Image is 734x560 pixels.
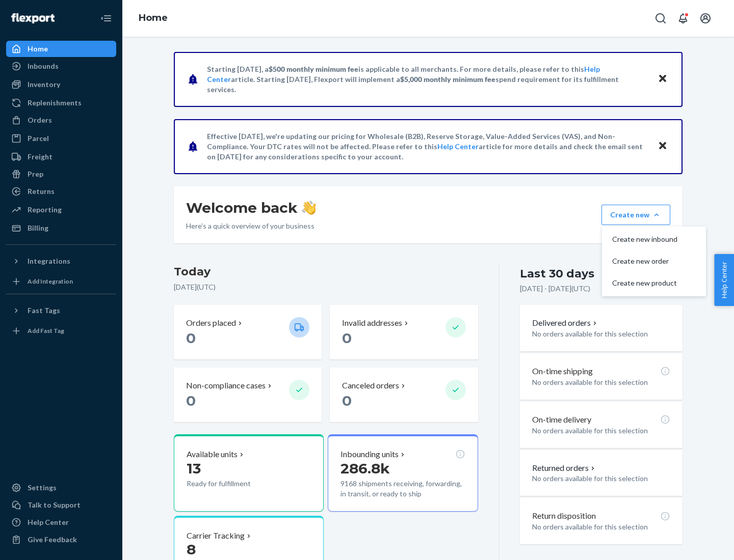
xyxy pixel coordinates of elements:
[342,317,402,329] p: Invalid addresses
[6,220,116,236] a: Billing
[6,514,116,530] a: Help Center
[28,535,77,545] div: Give Feedback
[340,460,390,477] span: 286.8k
[532,317,599,329] button: Delivered orders
[28,500,81,510] div: Talk to Support
[6,323,116,339] a: Add Fast Tag
[28,186,55,197] div: Returns
[207,131,648,162] p: Effective [DATE], we're updating our pricing for Wholesale (B2B), Reserve Storage, Value-Added Se...
[342,380,399,391] p: Canceled orders
[186,199,316,217] h1: Welcome back
[437,142,479,151] a: Help Center
[532,473,670,484] p: No orders available for this selection
[302,201,316,215] img: hand-wave emoji
[400,75,495,83] span: $5,000 monthly minimum fee
[656,139,669,154] button: Close
[28,517,69,527] div: Help Center
[28,205,62,215] div: Reporting
[532,377,670,387] p: No orders available for this selection
[187,460,201,477] span: 13
[6,41,116,57] a: Home
[714,254,734,306] button: Help Center
[6,149,116,165] a: Freight
[6,273,116,290] a: Add Integration
[174,305,322,359] button: Orders placed 0
[604,272,704,294] button: Create new product
[342,329,352,347] span: 0
[186,392,196,409] span: 0
[612,279,677,287] span: Create new product
[520,266,594,282] div: Last 30 days
[6,253,116,269] button: Integrations
[187,530,245,542] p: Carrier Tracking
[532,426,670,436] p: No orders available for this selection
[532,329,670,339] p: No orders available for this selection
[174,368,322,422] button: Non-compliance cases 0
[650,8,671,29] button: Open Search Box
[604,250,704,272] button: Create new order
[656,72,669,87] button: Close
[187,449,238,460] p: Available units
[28,44,48,54] div: Home
[6,202,116,218] a: Reporting
[695,8,716,29] button: Open account menu
[174,282,478,292] p: [DATE] ( UTC )
[520,284,590,294] p: [DATE] - [DATE] ( UTC )
[612,236,677,243] span: Create new inbound
[601,205,670,225] button: Create newCreate new inboundCreate new orderCreate new product
[604,229,704,250] button: Create new inbound
[6,58,116,74] a: Inbounds
[28,483,57,493] div: Settings
[28,223,48,233] div: Billing
[96,8,116,29] button: Close Navigation
[28,326,64,335] div: Add Fast Tag
[6,130,116,147] a: Parcel
[28,61,59,71] div: Inbounds
[532,522,670,532] p: No orders available for this selection
[612,258,677,265] span: Create new order
[6,302,116,319] button: Fast Tags
[186,380,266,391] p: Non-compliance cases
[28,305,60,316] div: Fast Tags
[532,510,596,522] p: Return disposition
[6,497,116,513] a: Talk to Support
[532,414,591,426] p: On-time delivery
[342,392,352,409] span: 0
[28,152,53,162] div: Freight
[28,133,49,144] div: Parcel
[207,64,648,95] p: Starting [DATE], a is applicable to all merchants. For more details, please refer to this article...
[6,95,116,111] a: Replenishments
[28,169,43,179] div: Prep
[330,368,478,422] button: Canceled orders 0
[532,462,597,474] button: Returned orders
[340,479,465,499] p: 9168 shipments receiving, forwarding, in transit, or ready to ship
[139,12,168,23] a: Home
[6,480,116,496] a: Settings
[28,98,82,108] div: Replenishments
[186,317,236,329] p: Orders placed
[11,13,55,23] img: Flexport logo
[340,449,399,460] p: Inbounding units
[187,541,196,558] span: 8
[186,221,316,231] p: Here’s a quick overview of your business
[28,115,52,125] div: Orders
[186,329,196,347] span: 0
[673,8,693,29] button: Open notifications
[328,434,478,512] button: Inbounding units286.8k9168 shipments receiving, forwarding, in transit, or ready to ship
[187,479,281,489] p: Ready for fulfillment
[532,366,593,377] p: On-time shipping
[6,166,116,182] a: Prep
[174,434,324,512] button: Available units13Ready for fulfillment
[28,277,73,286] div: Add Integration
[28,79,60,90] div: Inventory
[130,4,176,33] ol: breadcrumbs
[6,531,116,548] button: Give Feedback
[28,256,70,266] div: Integrations
[174,264,478,280] h3: Today
[6,112,116,128] a: Orders
[6,183,116,200] a: Returns
[269,65,358,73] span: $500 monthly minimum fee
